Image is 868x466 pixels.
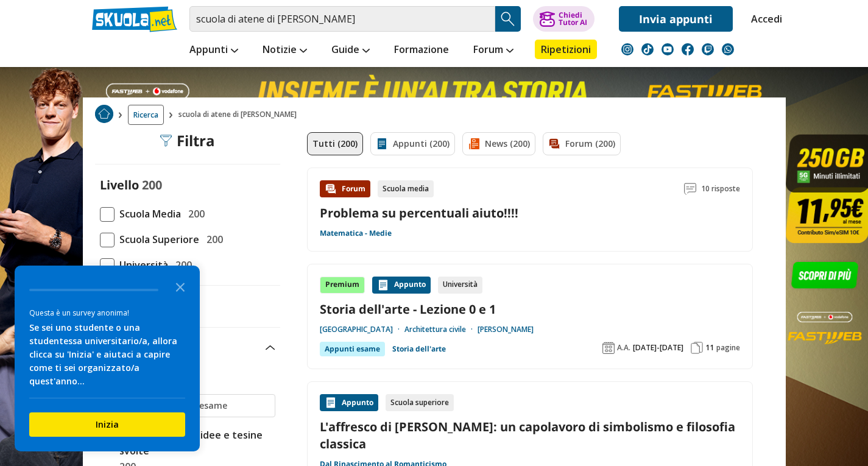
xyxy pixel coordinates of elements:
[722,43,734,55] img: WhatsApp
[29,321,185,388] div: Se sei uno studente o una studentessa universitario/a, allora clicca su 'Inizia' e aiutaci a capi...
[705,343,714,353] span: 11
[259,40,310,62] a: Notizie
[617,343,630,353] span: A.A.
[178,105,302,125] span: scuola di atene di [PERSON_NAME]
[633,343,683,353] span: [DATE]-[DATE]
[376,138,388,150] img: Appunti filtro contenuto
[171,257,192,273] span: 200
[142,177,162,193] span: 200
[115,257,168,273] span: Università
[325,183,337,195] img: Forum contenuto
[183,206,205,222] span: 200
[168,274,192,298] button: Close the survey
[100,177,139,193] label: Livello
[535,40,597,59] a: Ripetizioni
[320,418,740,451] a: L'affresco di [PERSON_NAME]: un capolavoro di simbolismo e filosofia classica
[115,206,181,222] span: Scuola Media
[378,180,434,197] div: Scuola media
[621,43,633,55] img: instagram
[559,12,587,26] div: Chiedi Tutor AI
[468,138,480,150] img: News filtro contenuto
[701,180,740,197] span: 10 risposte
[543,132,621,155] a: Forum (200)
[438,277,482,294] div: Università
[320,325,404,334] a: [GEOGRAPHIC_DATA]
[307,132,363,155] a: Tutti (200)
[320,180,370,197] div: Forum
[377,279,389,291] img: Appunti contenuto
[328,40,373,62] a: Guide
[691,342,703,354] img: Pagine
[499,10,517,28] img: Cerca appunti, riassunti o versioni
[266,345,275,350] img: Apri e chiudi sezione
[392,342,446,356] a: Storia dell'arte
[533,6,595,32] button: ChiediTutor AI
[495,6,521,32] button: Search Button
[320,277,365,294] div: Premium
[386,394,454,411] div: Scuola superiore
[619,6,733,32] a: Invia appunti
[115,231,199,247] span: Scuola Superiore
[462,132,535,155] a: News (200)
[470,40,517,62] a: Forum
[372,277,431,294] div: Appunto
[662,43,674,55] img: youtube
[160,135,172,147] img: Filtra filtri mobile
[702,43,714,55] img: twitch
[320,394,378,411] div: Appunto
[95,105,113,125] a: Home
[29,412,185,437] button: Inizia
[29,307,185,319] div: Questa è un survey anonima!
[186,40,241,62] a: Appunti
[682,43,694,55] img: facebook
[325,397,337,409] img: Appunti contenuto
[202,231,223,247] span: 200
[320,301,740,317] a: Storia dell'arte - Lezione 0 e 1
[641,43,654,55] img: tiktok
[189,6,495,32] input: Cerca appunti, riassunti o versioni
[320,228,392,238] a: Matematica - Medie
[548,138,560,150] img: Forum filtro contenuto
[716,343,740,353] span: pagine
[602,342,615,354] img: Anno accademico
[320,342,385,356] div: Appunti esame
[684,183,696,195] img: Commenti lettura
[15,266,200,451] div: Survey
[391,40,452,62] a: Formazione
[370,132,455,155] a: Appunti (200)
[478,325,534,334] a: [PERSON_NAME]
[404,325,478,334] a: Architettura civile
[320,205,518,221] a: Problema su percentuali aiuto!!!!
[160,132,215,149] div: Filtra
[751,6,777,32] a: Accedi
[95,105,113,123] img: Home
[128,105,164,125] a: Ricerca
